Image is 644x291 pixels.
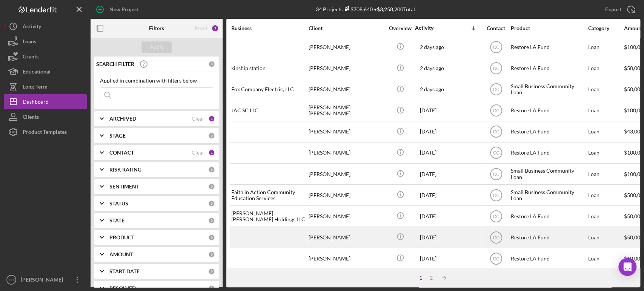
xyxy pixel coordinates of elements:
text: CC [493,108,500,113]
div: Fox Company Electric, LLC [231,80,307,100]
text: CC [493,214,500,219]
div: 0 [208,251,215,258]
span: $50,000 [624,86,643,92]
div: Loan [588,206,623,226]
div: Contact [482,25,510,31]
div: Loan [588,58,623,78]
div: Apply [150,41,164,53]
div: Product [511,25,586,31]
time: 2025-10-02 02:25 [420,256,437,262]
div: Long-Term [23,79,48,96]
div: Loan [588,164,623,184]
div: Faith in Action Community Education Services [231,185,307,205]
b: SEARCH FILTER [96,61,134,67]
div: 0 [208,217,215,224]
time: 2025-10-02 23:56 [420,192,437,198]
div: Restore LA Fund [511,58,586,78]
b: STATE [109,217,124,224]
div: Loan [588,122,623,142]
div: [PERSON_NAME] [309,206,384,226]
button: Apply [141,41,172,53]
button: Loans [4,34,87,49]
time: 2025-10-07 16:05 [420,65,444,71]
span: $10,000 [624,255,643,262]
div: Clients [23,109,39,126]
div: [PERSON_NAME] [309,143,384,163]
span: $43,000 [624,128,643,135]
button: Product Templates [4,124,87,139]
span: $50,000 [624,213,643,219]
div: Loan [588,227,623,247]
div: Loan [588,185,623,205]
time: 2025-10-07 19:02 [420,44,444,50]
div: Restore LA Fund [511,101,586,121]
b: STATUS [109,201,128,207]
div: [PERSON_NAME] [19,272,68,289]
text: CC [493,87,500,92]
time: 2025-10-02 21:25 [420,213,437,219]
div: Grants [23,49,38,66]
button: Grants [4,49,87,64]
text: CC [493,172,500,177]
div: 1 [208,149,215,156]
div: Loan [588,143,623,163]
div: Activity [415,25,448,31]
div: JAC SC LLC [231,101,307,121]
button: CC[PERSON_NAME] [4,272,87,287]
time: 2025-10-03 22:20 [420,107,437,113]
b: AMOUNT [109,251,133,257]
text: CC [493,45,500,50]
text: CC [493,256,500,262]
div: Clear [192,116,204,122]
div: Activity [23,19,41,36]
button: Long-Term [4,79,87,94]
div: Small Business Community Loan [511,80,586,100]
div: [PERSON_NAME] [309,122,384,142]
div: Loan [588,80,623,100]
b: RISK RATING [109,167,141,173]
div: Loan [588,248,623,268]
b: PRODUCT [109,234,134,240]
button: Export [598,2,640,17]
a: Educational [4,64,87,79]
div: [PERSON_NAME] [309,37,384,57]
div: 1 [208,115,215,122]
span: $50,000 [624,65,643,71]
div: 0 [208,234,215,241]
div: Small Business Community Loan [511,185,586,205]
div: [PERSON_NAME] [PERSON_NAME] Holdings LLC [231,206,307,226]
div: Product Templates [23,124,67,141]
div: Loan [588,37,623,57]
text: CC [9,278,14,282]
div: [PERSON_NAME] [309,80,384,100]
div: Reset [195,25,207,31]
div: [PERSON_NAME] [309,227,384,247]
div: Dashboard [23,94,49,111]
button: New Project [91,2,146,17]
div: 0 [208,166,215,173]
div: Restore LA Fund [511,248,586,268]
div: $708,640 [343,6,373,12]
div: Loan [588,101,623,121]
div: [PERSON_NAME] [309,185,384,205]
div: 0 [208,183,215,190]
div: kinship station [231,58,307,78]
div: Clear [192,150,204,156]
div: Loans [23,34,36,51]
div: Business [231,25,307,31]
time: 2025-10-03 22:17 [420,129,437,135]
div: Restore LA Fund [511,122,586,142]
div: New Project [109,2,139,17]
a: Activity [4,19,87,34]
div: 1 [415,275,426,281]
div: Restore LA Fund [511,227,586,247]
text: CC [493,66,500,71]
div: 0 [208,268,215,275]
div: Overview [386,25,414,31]
b: START DATE [109,268,140,274]
text: CC [493,150,500,156]
div: Applied in combination with filters below [100,78,213,84]
text: CC [493,235,500,240]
